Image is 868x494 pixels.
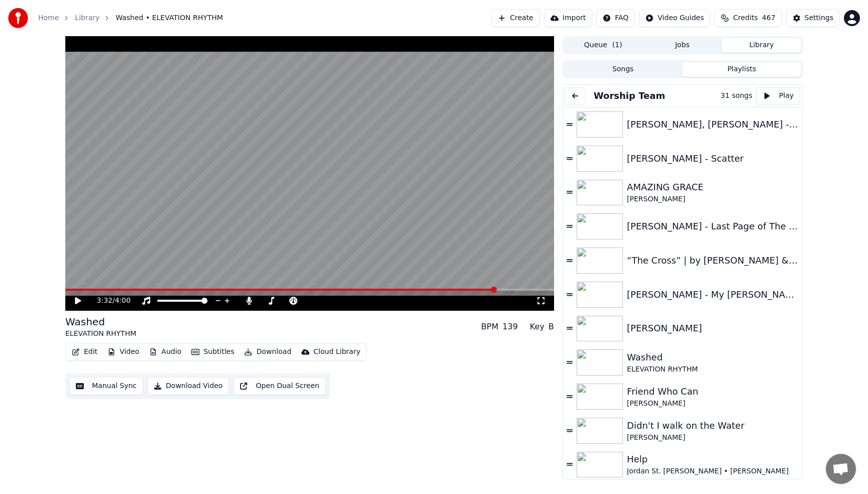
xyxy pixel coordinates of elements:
div: [PERSON_NAME] [627,399,798,409]
a: Home [38,13,59,23]
div: [PERSON_NAME] - My [PERSON_NAME] [627,288,798,302]
div: [PERSON_NAME] - Scatter [627,152,798,166]
button: Library [722,38,801,53]
button: Credits467 [714,9,782,27]
button: Video [103,345,143,359]
button: Playlists [682,62,801,77]
div: Cloud Library [313,347,360,357]
button: Songs [564,62,683,77]
button: Jobs [643,38,722,53]
button: Audio [145,345,185,359]
div: [PERSON_NAME] [627,194,798,204]
div: 139 [502,321,518,333]
button: Settings [786,9,840,27]
span: Credits [733,13,757,23]
nav: breadcrumb [38,13,223,23]
div: / [97,296,121,306]
button: Worship Team [590,89,669,103]
div: AMAZING GRACE [627,180,798,194]
span: 467 [762,13,776,23]
button: Play [756,87,800,105]
div: 31 songs [721,91,752,101]
button: Download [240,345,295,359]
button: Import [544,9,592,27]
img: youka [8,8,28,28]
button: Queue [564,38,643,53]
span: Washed • ELEVATION RHYTHM [116,13,223,23]
div: ELEVATION RHYTHM [627,364,798,375]
button: Subtitles [187,345,238,359]
div: Open chat [826,454,856,484]
div: Key [530,321,545,333]
div: [PERSON_NAME] [627,433,798,443]
div: [PERSON_NAME] - Last Page of The [DEMOGRAPHIC_DATA] ft. [PERSON_NAME] [627,219,798,233]
button: Create [491,9,540,27]
div: Washed [65,315,136,329]
span: 3:32 [97,296,113,306]
span: ( 1 ) [612,40,622,50]
a: Library [75,13,99,23]
div: [PERSON_NAME] [627,321,798,335]
div: Help [627,452,798,466]
button: Edit [68,345,101,359]
button: FAQ [596,9,635,27]
button: Manual Sync [69,377,143,395]
div: “The Cross” | by [PERSON_NAME] & [PERSON_NAME] | Lyrics [627,254,798,268]
button: Open Dual Screen [233,377,326,395]
span: 4:00 [115,296,131,306]
div: Didn't I walk on the Water [627,419,798,433]
div: Jordan St. [PERSON_NAME] • [PERSON_NAME] [627,466,798,476]
div: Settings [805,13,833,23]
div: ELEVATION RHYTHM [65,329,136,339]
div: Washed [627,350,798,364]
div: B [549,321,554,333]
button: Video Guides [639,9,710,27]
div: Friend Who Can [627,385,798,399]
div: BPM [481,321,498,333]
div: [PERSON_NAME], [PERSON_NAME] - Me on Your Mind ft. [PERSON_NAME] [627,117,798,132]
button: Download Video [147,377,229,395]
